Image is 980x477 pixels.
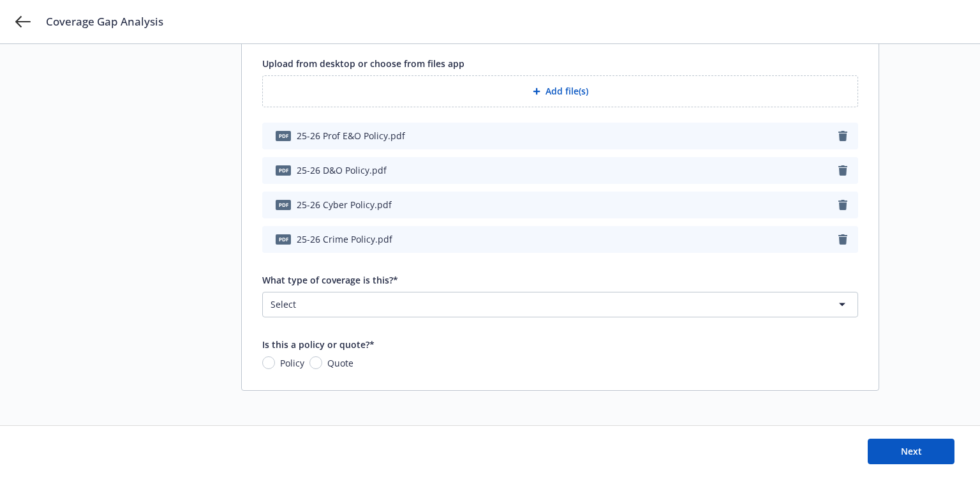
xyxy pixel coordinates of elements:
span: Upload from desktop or choose from files app [262,57,464,70]
span: pdf [276,165,291,175]
input: Quote [309,356,322,369]
span: What type of coverage is this?* [262,274,398,286]
button: Next [868,439,954,464]
span: pdf [276,200,291,209]
button: Add file(s) [262,75,858,107]
span: Policy [280,356,304,370]
span: Quote [327,356,353,370]
span: 25-26 Crime Policy.pdf [297,232,392,246]
span: 25-26 Prof E&O Policy.pdf [297,129,405,142]
span: Is this a policy or quote?* [262,338,375,351]
span: Next [901,445,922,457]
input: Policy [262,356,275,369]
span: pdf [276,131,291,140]
span: Coverage Gap Analysis [46,14,163,29]
span: pdf [276,234,291,244]
span: 25-26 D&O Policy.pdf [297,163,387,177]
span: 25-26 Cyber Policy.pdf [297,198,392,211]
